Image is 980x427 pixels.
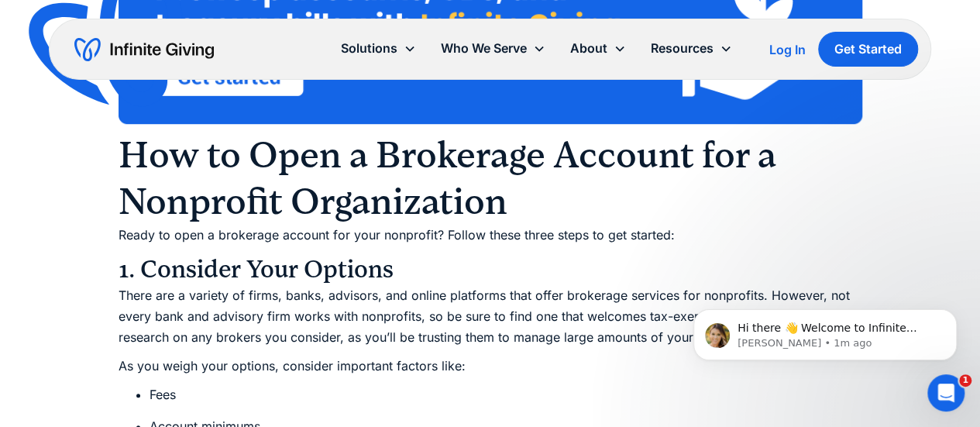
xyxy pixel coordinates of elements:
[638,32,744,65] div: Resources
[927,374,965,412] iframe: Intercom live chat
[769,43,806,56] div: Log In
[119,356,862,377] p: As you weigh your options, consider important factors like:
[341,38,397,59] div: Solutions
[769,40,806,59] a: Log In
[119,254,862,285] h3: 1. Consider Your Options
[328,32,428,65] div: Solutions
[441,38,527,59] div: Who We Serve
[959,374,971,387] span: 1
[74,37,214,62] a: home
[570,38,607,59] div: About
[670,277,980,385] iframe: Intercom notifications message
[119,285,862,349] p: There are a variety of firms, banks, advisors, and online platforms that offer brokerage services...
[818,32,918,67] a: Get Started
[150,384,862,405] li: Fees
[558,32,638,65] div: About
[428,32,558,65] div: Who We Serve
[119,225,862,246] p: Ready to open a brokerage account for your nonprofit? Follow these three steps to get started:
[651,38,714,59] div: Resources
[119,132,862,225] h2: How to Open a Brokerage Account for a Nonprofit Organization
